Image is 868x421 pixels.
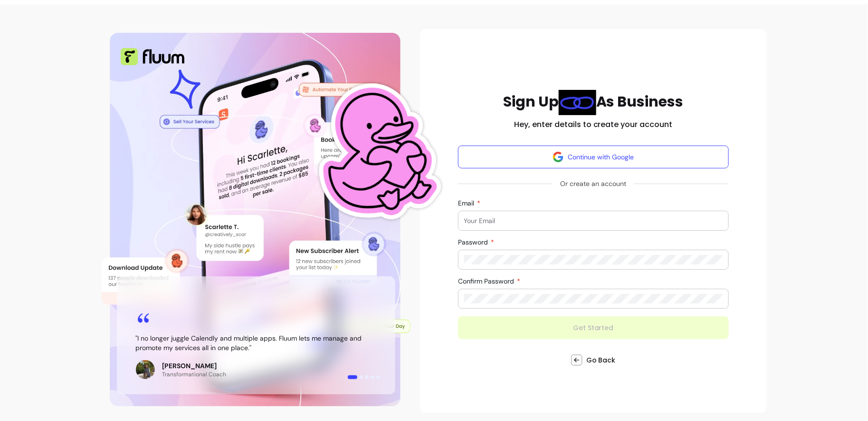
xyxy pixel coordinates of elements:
h2: Hey, enter details to create your account [514,119,673,130]
input: Email [464,216,723,225]
span: Or create an account [553,175,634,192]
p: [PERSON_NAME] [162,361,227,371]
img: link Blue [559,90,596,115]
h1: Sign Up As Business [503,90,684,115]
div: Illustration of Fluum AI Co-Founder on a smartphone, showing solo business performance insights s... [102,29,410,410]
span: Password [458,238,490,246]
blockquote: " I no longer juggle Calendly and multiple apps. Fluum lets me manage and promote my services all... [136,333,376,352]
img: Review avatar [136,360,155,379]
img: Fluum Logo [121,48,184,65]
input: Confirm Password [464,294,723,304]
a: Go Back [571,354,616,366]
span: Email [458,199,477,207]
span: Confirm Password [458,277,516,285]
span: Go Back [586,355,616,365]
img: Fluum Duck sticker [297,47,453,258]
button: Continue with Google [458,146,729,168]
input: Password [464,255,723,264]
img: avatar [553,151,564,163]
p: Transformational Coach [162,371,227,378]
